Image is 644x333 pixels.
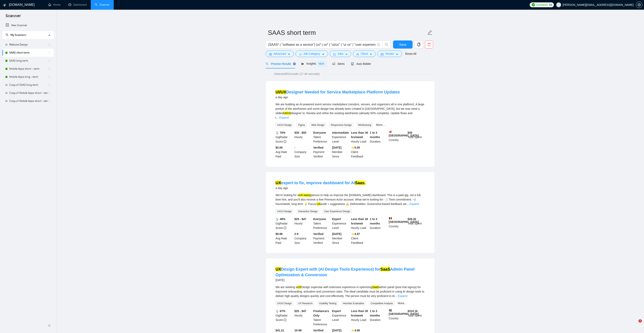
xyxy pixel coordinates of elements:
[369,301,395,306] span: Competitive Analysis
[388,130,407,144] div: Country
[408,217,416,221] b: $ 28.2k
[294,145,313,159] div: Company Size
[337,52,344,56] span: Jobs
[331,130,350,144] div: Experience Level
[369,130,388,144] div: Duration
[299,193,311,197] mark: UX-savvy
[48,83,51,87] span: holder
[294,217,306,221] b: $25 - $47
[329,123,353,127] span: Responsive Design
[332,62,335,65] span: notification
[370,309,380,317] b: 1 to 3 months
[395,294,397,298] span: ...
[398,302,407,305] a: More...
[284,226,286,229] span: info-circle
[383,43,390,46] span: search
[294,130,313,144] div: Hourly
[636,3,642,6] span: setting
[48,51,51,54] span: holder
[415,43,423,46] span: copy
[9,73,48,81] a: Mobile Apps long - term
[313,309,331,327] div: Talent Preference
[408,309,418,313] b: $ 310.1k
[350,309,369,327] div: Hourly Load
[388,309,407,327] div: Country
[95,3,110,6] a: searchScanner
[313,309,329,317] b: Freelancers Only
[275,309,294,327] div: GigRadar Score
[383,40,391,49] button: search
[415,40,423,49] button: copy
[310,123,326,127] span: Web Design
[276,95,400,100] div: a day ago
[10,33,26,37] span: My Scanners
[3,2,6,8] img: logo
[636,3,642,6] a: setting
[389,217,392,220] img: 🇷🇴
[350,130,369,144] div: Hourly Load
[332,146,341,149] b: [DATE]
[369,309,388,327] div: Duration
[301,62,326,65] span: Insights
[532,3,535,6] img: upwork-logo.png
[357,123,373,127] span: Wireframing
[2,13,24,21] span: Scanner
[275,217,294,230] div: GigRadar Score
[266,62,268,65] span: search
[2,41,54,49] li: Website Design
[331,145,350,159] div: Member Since
[630,319,640,329] iframe: Intercom live chat
[396,53,398,56] span: caret-down
[380,267,390,271] mark: SaaS
[48,43,51,46] span: holder
[276,301,293,306] span: UX/UI Design
[297,209,319,214] span: Interaction Design
[275,232,294,245] div: Avg Rate Paid
[279,116,289,119] a: Expand
[294,309,306,313] b: $25 - $47
[301,62,304,65] span: area-chart
[407,309,426,327] div: Total Spent
[294,146,295,149] b: -
[536,3,548,7] span: Connects:
[549,3,552,7] span: 53
[9,81,48,89] a: Copy of SAAS long term
[636,2,642,8] button: setting
[330,51,351,57] button: folderJobscaret-down
[322,53,325,56] span: caret-down
[276,116,279,119] span: ...
[284,140,286,143] span: info-circle
[557,3,560,6] span: user
[398,294,407,298] a: Expand
[283,112,291,115] mark: UI/UX
[293,62,296,66] div: Tooltip anchor
[303,52,320,56] span: Job Category
[332,217,341,221] b: Expert
[406,202,409,206] span: ...
[48,67,51,70] span: holder
[2,49,54,57] li: SAAS short term
[333,53,336,56] span: folder
[68,3,87,6] a: dashboardDashboard
[48,99,51,103] span: holder
[350,217,369,230] div: Hourly Load
[389,130,419,137] b: [GEOGRAPHIC_DATA]
[48,3,60,6] a: homeHome
[276,217,285,221] b: 📡 48%
[276,90,286,94] mark: UI/UX
[9,89,48,97] a: Copy of Mobile Apps short - term
[297,285,301,289] mark: UX
[294,329,302,332] b: 10-99
[639,319,642,323] span: 1
[9,49,48,57] a: SAAS short term
[427,30,432,35] span: edit
[268,28,426,38] input: Scanner name...
[284,319,286,321] span: info-circle
[299,53,302,56] span: bars
[351,329,360,332] b: ⭐️ 4.98
[332,329,341,332] b: [DATE]
[276,181,365,185] a: UXexpert to fix, improve dashboard for AISaas.
[271,72,322,76] span: Detected 501 results (17.46 seconds)
[313,130,331,144] div: Talent Preference
[331,217,350,230] div: Experience Level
